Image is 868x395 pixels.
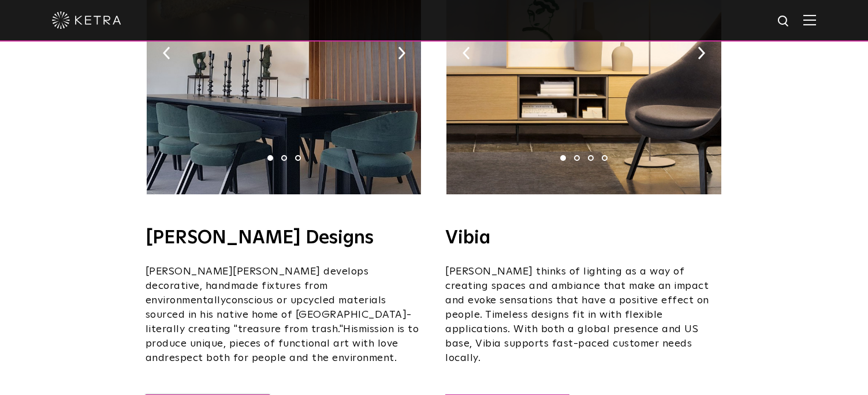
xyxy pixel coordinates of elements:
[698,47,705,59] img: arrow-right-black.svg
[146,229,423,247] h4: [PERSON_NAME] Designs​
[803,14,816,25] img: Hamburger%20Nav.svg
[163,47,170,59] img: arrow-left-black.svg
[146,324,419,363] span: mission is to produce unique, pieces of functional art with love and
[445,229,722,247] h4: Vibia
[52,12,121,29] img: ketra-logo-2019-white
[398,47,405,59] img: arrow-right-black.svg
[343,324,359,334] span: His
[146,266,233,277] span: [PERSON_NAME]
[146,266,369,306] span: develops decorative, handmade fixtures from environmentally
[463,47,470,59] img: arrow-left-black.svg
[146,295,412,334] span: conscious or upcycled materials sourced in his native home of [GEOGRAPHIC_DATA]- literally creati...
[233,266,321,277] span: [PERSON_NAME]
[165,353,397,363] span: respect both for people and the environment.
[777,14,791,29] img: search icon
[445,265,722,366] p: [PERSON_NAME] thinks of lighting as a way of creating spaces and ambiance that make an impact and...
